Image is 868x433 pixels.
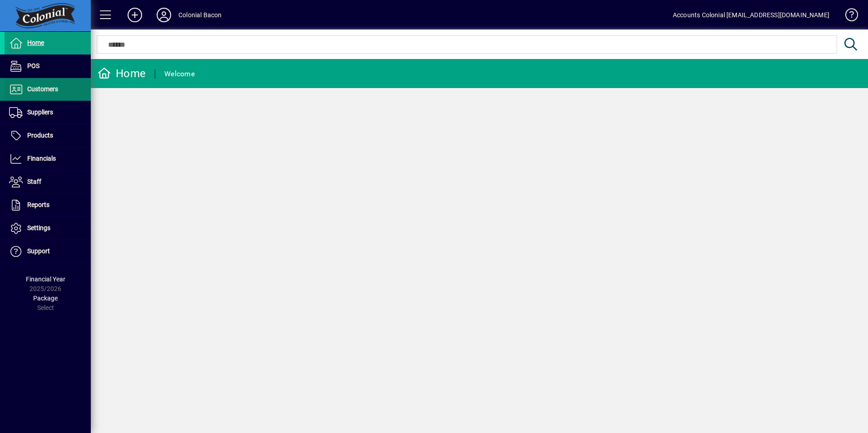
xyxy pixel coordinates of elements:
span: Suppliers [27,108,53,116]
div: Welcome [164,67,195,81]
a: Products [5,124,91,147]
div: Home [98,66,146,81]
div: Accounts Colonial [EMAIL_ADDRESS][DOMAIN_NAME] [673,8,829,22]
a: POS [5,55,91,78]
span: Customers [27,85,58,93]
span: Package [33,295,58,302]
div: Colonial Bacon [178,8,222,22]
a: Suppliers [5,101,91,124]
a: Settings [5,217,91,240]
button: Add [120,7,149,23]
a: Staff [5,171,91,193]
span: Reports [27,201,49,208]
a: Reports [5,194,91,216]
span: Financial Year [26,276,65,283]
span: POS [27,62,39,69]
span: Support [27,247,50,255]
span: Products [27,132,53,139]
button: Profile [149,7,178,23]
span: Staff [27,178,41,185]
a: Customers [5,78,91,101]
a: Support [5,240,91,263]
a: Knowledge Base [838,2,857,31]
span: Financials [27,155,56,162]
span: Settings [27,224,50,231]
span: Home [27,39,44,46]
a: Financials [5,148,91,170]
